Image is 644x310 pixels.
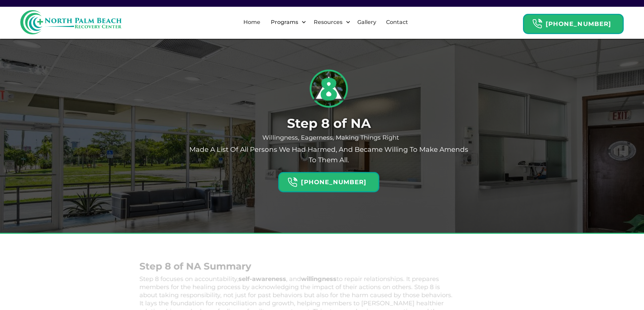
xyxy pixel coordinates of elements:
a: Gallery [353,11,380,33]
div: Willingness, Eagerness, Making Things Right [189,134,469,141]
div: Resources [308,11,352,33]
a: Header Calendar Icons[PHONE_NUMBER] [278,169,379,192]
strong: [PHONE_NUMBER] [301,178,366,186]
a: Home [239,11,264,33]
strong: willingness [301,275,336,283]
strong: [PHONE_NUMBER] [546,20,611,28]
div: Programs [265,11,308,33]
a: Header Calendar Icons[PHONE_NUMBER] [523,10,624,34]
strong: Step 8 of NA Summary [139,260,251,272]
strong: self-awareness [238,275,286,283]
div: Resources [312,18,344,26]
img: Header Calendar Icons [287,177,297,188]
h1: Step 8 of NA [189,116,469,131]
p: Made a list of all persons we had harmed, and became willing to make amends to them all. [189,144,469,165]
img: Header Calendar Icons [532,19,542,29]
div: Programs [269,18,300,26]
a: Contact [382,11,412,33]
